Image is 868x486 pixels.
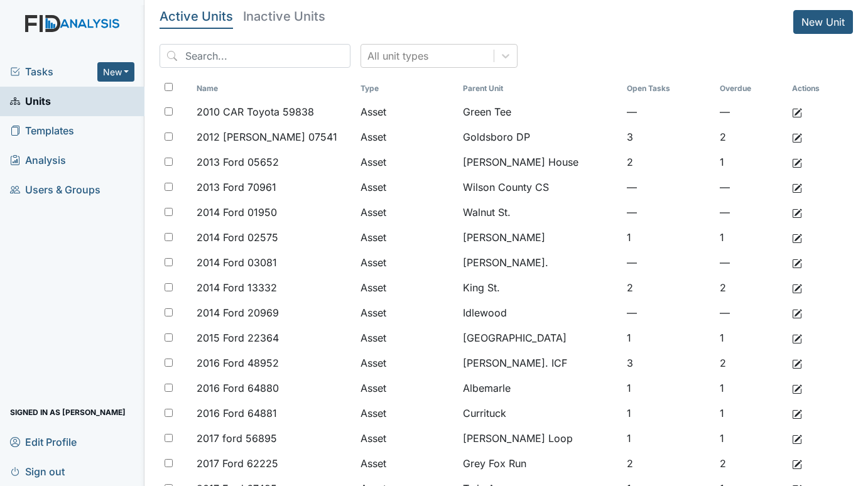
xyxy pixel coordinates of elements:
td: 1 [715,325,787,350]
span: Units [10,92,51,111]
span: 2012 [PERSON_NAME] 07541 [197,129,337,144]
span: Users & Groups [10,180,100,200]
span: 2017 Ford 62225 [197,456,278,471]
span: 2010 CAR Toyota 59838 [197,104,314,119]
td: Asset [355,149,457,175]
span: 2017 ford 56895 [197,431,277,446]
th: Toggle SortBy [458,78,622,99]
span: 2014 Ford 01950 [197,205,277,220]
span: 2013 Ford 70961 [197,180,276,195]
h5: Inactive Units [243,10,325,23]
td: Albemarle [458,375,622,401]
td: 1 [622,375,715,401]
span: Templates [10,121,74,141]
th: Toggle SortBy [192,78,356,99]
th: Toggle SortBy [622,78,715,99]
td: [GEOGRAPHIC_DATA] [458,325,622,350]
td: — [715,300,787,325]
td: King St. [458,275,622,300]
td: Green Tee [458,99,622,124]
span: Analysis [10,151,66,170]
td: Asset [355,99,457,124]
div: All unit types [367,48,428,63]
td: 2 [622,451,715,476]
td: Asset [355,300,457,325]
td: Walnut St. [458,200,622,225]
span: 2016 Ford 64881 [197,406,277,421]
td: Asset [355,451,457,476]
td: 3 [622,124,715,149]
td: 3 [622,350,715,375]
td: Asset [355,350,457,375]
span: Edit Profile [10,432,77,451]
th: Toggle SortBy [355,78,457,99]
td: 2 [715,350,787,375]
td: 1 [715,426,787,451]
td: 1 [715,401,787,426]
span: 2016 Ford 48952 [197,355,279,370]
span: Signed in as [PERSON_NAME] [10,402,126,422]
td: Asset [355,275,457,300]
td: 2 [715,275,787,300]
td: [PERSON_NAME]. ICF [458,350,622,375]
td: [PERSON_NAME] House [458,149,622,175]
span: Sign out [10,462,65,481]
td: Asset [355,225,457,250]
td: Asset [355,401,457,426]
td: [PERSON_NAME] [458,225,622,250]
td: — [715,175,787,200]
td: — [715,250,787,275]
td: — [622,300,715,325]
h5: Active Units [160,10,233,23]
td: — [715,200,787,225]
td: Currituck [458,401,622,426]
td: Asset [355,175,457,200]
td: 1 [715,149,787,175]
td: 2 [715,451,787,476]
td: Goldsboro DP [458,124,622,149]
td: [PERSON_NAME]. [458,250,622,275]
td: 2 [715,124,787,149]
td: Asset [355,250,457,275]
span: 2014 Ford 20969 [197,305,279,320]
span: 2014 Ford 03081 [197,255,277,270]
td: — [715,99,787,124]
input: Search... [160,44,350,68]
button: New [97,62,135,82]
td: — [622,99,715,124]
input: Toggle All Rows Selected [165,83,173,91]
span: 2014 Ford 02575 [197,230,278,245]
td: Asset [355,200,457,225]
td: 2 [622,149,715,175]
th: Actions [787,78,850,99]
td: 1 [622,325,715,350]
td: — [622,175,715,200]
span: 2014 Ford 13332 [197,280,277,295]
td: Idlewood [458,300,622,325]
span: 2013 Ford 05652 [197,154,279,170]
td: Asset [355,375,457,401]
td: 1 [622,426,715,451]
td: Wilson County CS [458,175,622,200]
td: Grey Fox Run [458,451,622,476]
td: [PERSON_NAME] Loop [458,426,622,451]
td: Asset [355,426,457,451]
td: 1 [715,225,787,250]
th: Toggle SortBy [715,78,787,99]
span: 2016 Ford 64880 [197,381,279,396]
td: Asset [355,124,457,149]
td: 1 [715,375,787,401]
td: 1 [622,225,715,250]
td: — [622,250,715,275]
a: Tasks [10,64,97,79]
td: Asset [355,325,457,350]
td: 2 [622,275,715,300]
td: 1 [622,401,715,426]
td: — [622,200,715,225]
a: New Unit [793,10,853,34]
span: 2015 Ford 22364 [197,330,279,345]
